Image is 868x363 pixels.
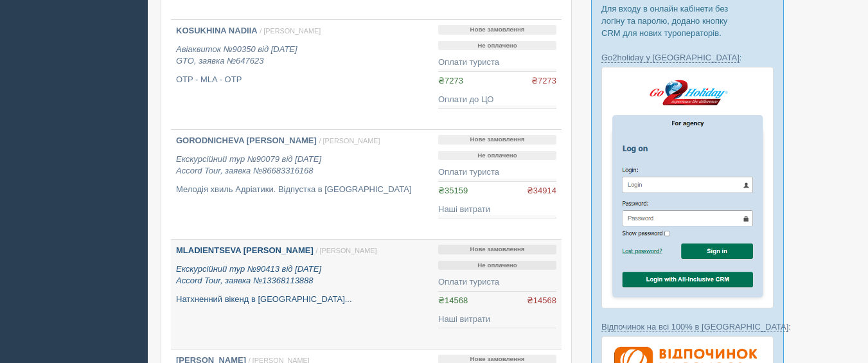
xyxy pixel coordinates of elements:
[176,245,314,255] b: MLADIENTSEVA [PERSON_NAME]
[438,314,556,326] div: Наші витрати
[438,76,463,85] span: ₴7273
[438,245,556,254] p: Нове замовлення
[438,41,556,51] p: Не оплачено
[438,25,556,35] p: Нове замовлення
[601,67,774,308] img: go2holiday-login-via-crm-for-travel-agents.png
[176,26,258,35] b: KOSUKHINA NADIIA
[438,94,556,106] div: Оплати до ЦО
[171,240,433,349] a: MLADIENTSEVA [PERSON_NAME] / [PERSON_NAME] Екскурсійний тур №90413 від [DATE]Accord Tour, заявка ...
[319,137,380,145] span: / [PERSON_NAME]
[601,321,774,333] p: :
[176,294,428,306] p: Натхненний вікенд в [GEOGRAPHIC_DATA]...
[601,51,774,64] p: :
[438,166,556,179] div: Оплати туриста
[176,264,321,286] i: Екскурсійний тур №90413 від [DATE] Accord Tour, заявка №13368113888
[315,247,376,254] span: / [PERSON_NAME]
[438,57,556,69] div: Оплати туриста
[531,75,556,87] span: ₴7273
[260,27,321,35] span: / [PERSON_NAME]
[438,296,468,305] span: ₴14568
[176,136,317,145] b: GORODNICHEVA [PERSON_NAME]
[438,204,556,216] div: Наші витрати
[601,53,740,63] a: Go2holiday у [GEOGRAPHIC_DATA]
[171,20,433,129] a: KOSUKHINA NADIIA / [PERSON_NAME] Авіаквиток №90350 від [DATE]GTO, заявка №647623 OTP - MLA - OTP
[176,184,428,196] p: Мелодія хвиль Адріатики. Відпустка в [GEOGRAPHIC_DATA]
[438,135,556,145] p: Нове замовлення
[527,295,556,307] span: ₴14568
[438,276,556,288] div: Оплати туриста
[171,130,433,239] a: GORODNICHEVA [PERSON_NAME] / [PERSON_NAME] Екскурсійний тур №90079 від [DATE]Accord Tour, заявка ...
[176,154,321,176] i: Екскурсійний тур №90079 від [DATE] Accord Tour, заявка №86683316168
[438,151,556,161] p: Не оплачено
[176,74,428,86] p: OTP - MLA - OTP
[438,261,556,270] p: Не оплачено
[527,185,556,197] span: ₴34914
[438,186,468,195] span: ₴35159
[176,44,297,66] i: Авіаквиток №90350 від [DATE] GTO, заявка №647623
[601,3,774,39] p: Для входу в онлайн кабінети без логіну та паролю, додано кнопку CRM для нових туроператорів.
[601,322,788,332] a: Відпочинок на всі 100% в [GEOGRAPHIC_DATA]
